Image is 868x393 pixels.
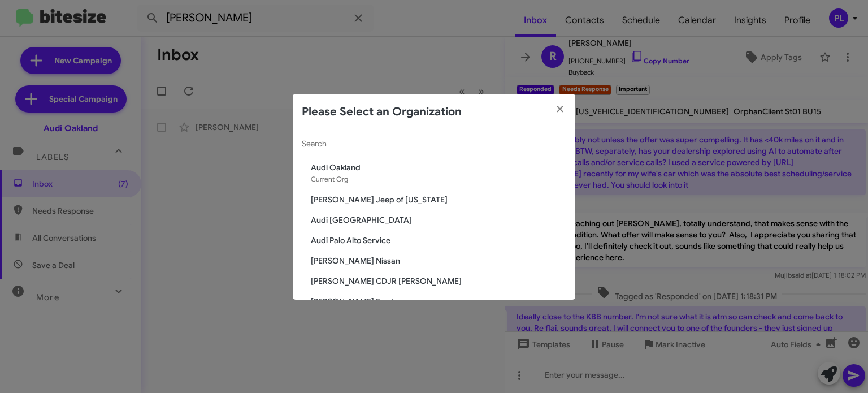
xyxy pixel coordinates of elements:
h2: Please Select an Organization [302,103,462,121]
span: Audi Oakland [311,162,566,173]
span: [PERSON_NAME] Jeep of [US_STATE] [311,194,566,205]
span: [PERSON_NAME] CDJR [PERSON_NAME] [311,275,566,287]
span: Current Org [311,175,348,183]
span: [PERSON_NAME] Ford [311,296,566,307]
span: Audi Palo Alto Service [311,235,566,246]
span: Audi [GEOGRAPHIC_DATA] [311,214,566,226]
span: [PERSON_NAME] Nissan [311,255,566,266]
